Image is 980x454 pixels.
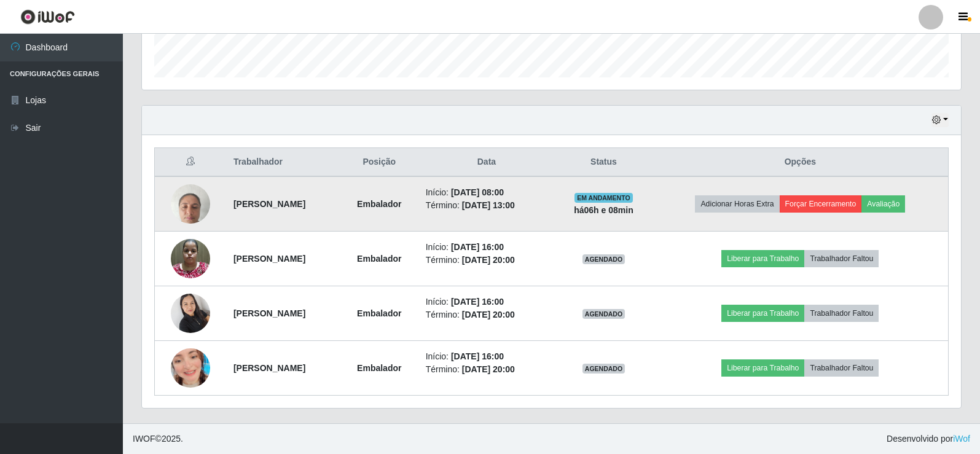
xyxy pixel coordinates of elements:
button: Liberar para Trabalho [721,305,804,322]
time: [DATE] 16:00 [451,242,504,252]
img: 1757779706690.jpeg [171,333,210,403]
strong: [PERSON_NAME] [233,363,305,373]
strong: [PERSON_NAME] [233,308,305,318]
li: Término: [426,363,548,376]
a: iWof [953,434,970,444]
span: Desenvolvido por [887,432,970,445]
img: 1712714567127.jpeg [171,232,210,284]
img: CoreUI Logo [20,9,75,25]
time: [DATE] 20:00 [462,310,515,319]
span: © 2025 . [133,432,183,445]
span: IWOF [133,434,155,444]
time: [DATE] 16:00 [451,351,504,361]
span: AGENDADO [582,309,625,319]
button: Forçar Encerramento [780,195,862,213]
span: AGENDADO [582,254,625,264]
li: Início: [426,186,548,199]
time: [DATE] 20:00 [462,364,515,374]
strong: Embalador [357,254,401,264]
time: [DATE] 20:00 [462,255,515,265]
button: Liberar para Trabalho [721,359,804,377]
strong: há 06 h e 08 min [574,205,633,215]
button: Trabalhador Faltou [804,359,879,377]
button: Liberar para Trabalho [721,250,804,267]
li: Início: [426,295,548,308]
strong: Embalador [357,308,401,318]
span: EM ANDAMENTO [574,193,633,203]
button: Trabalhador Faltou [804,250,879,267]
span: AGENDADO [582,364,625,374]
th: Trabalhador [226,148,340,177]
li: Início: [426,350,548,363]
li: Término: [426,254,548,267]
time: [DATE] 08:00 [451,187,504,197]
time: [DATE] 13:00 [462,200,515,210]
th: Data [418,148,555,177]
button: Trabalhador Faltou [804,305,879,322]
button: Avaliação [861,195,905,213]
th: Opções [653,148,949,177]
strong: [PERSON_NAME] [233,254,305,264]
li: Término: [426,308,548,321]
strong: [PERSON_NAME] [233,199,305,209]
li: Início: [426,241,548,254]
strong: Embalador [357,363,401,373]
img: 1726585318668.jpeg [171,178,210,230]
th: Posição [340,148,418,177]
img: 1722007663957.jpeg [171,287,210,339]
li: Término: [426,199,548,212]
th: Status [555,148,652,177]
time: [DATE] 16:00 [451,297,504,307]
button: Adicionar Horas Extra [695,195,779,213]
strong: Embalador [357,199,401,209]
